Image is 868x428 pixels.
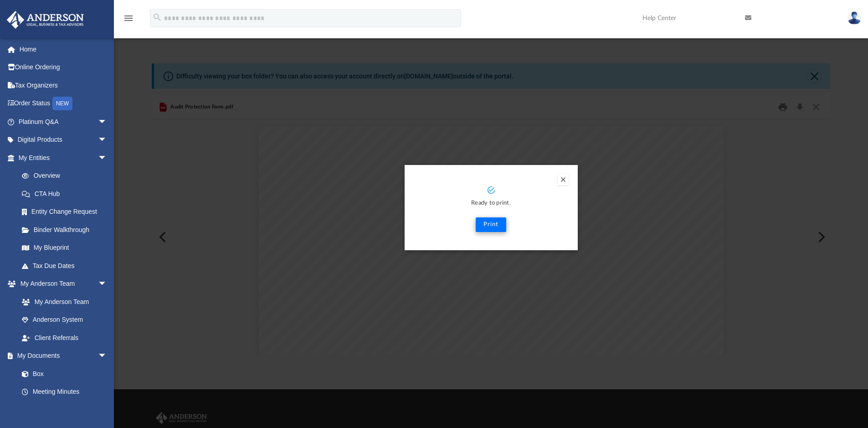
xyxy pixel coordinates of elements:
[6,94,121,113] a: Order StatusNEW
[13,329,116,347] a: Client Referrals
[13,203,121,221] a: Entity Change Request
[6,40,121,58] a: Home
[6,131,121,149] a: Digital Productsarrow_drop_down
[13,257,121,275] a: Tax Due Dates
[123,13,134,24] i: menu
[847,11,861,25] img: User Pic
[152,95,831,355] div: Preview
[98,113,116,131] span: arrow_drop_down
[13,311,116,329] a: Anderson System
[98,131,116,150] span: arrow_drop_down
[98,347,116,366] span: arrow_drop_down
[152,12,162,22] i: search
[13,365,112,383] a: Box
[6,275,116,293] a: My Anderson Teamarrow_drop_down
[13,383,116,401] a: Meeting Minutes
[13,167,121,185] a: Overview
[476,217,506,232] button: Print
[6,76,121,94] a: Tax Organizers
[13,221,121,239] a: Binder Walkthrough
[6,113,121,131] a: Platinum Q&Aarrow_drop_down
[6,149,121,167] a: My Entitiesarrow_drop_down
[13,239,116,257] a: My Blueprint
[414,198,569,209] p: Ready to print.
[13,185,121,203] a: CTA Hub
[4,11,87,29] img: Anderson Advisors Platinum Portal
[6,347,116,365] a: My Documentsarrow_drop_down
[52,97,72,110] div: NEW
[98,149,116,167] span: arrow_drop_down
[13,293,112,311] a: My Anderson Team
[123,17,134,24] a: menu
[6,58,121,77] a: Online Ordering
[98,275,116,294] span: arrow_drop_down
